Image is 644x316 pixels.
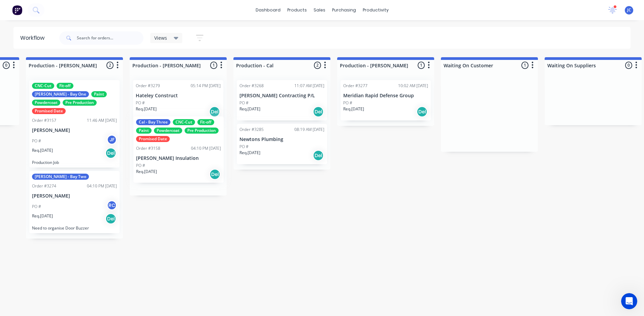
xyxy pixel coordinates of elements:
[154,34,167,41] span: Views
[12,5,22,15] img: Factory
[284,5,310,15] div: products
[329,5,359,15] div: purchasing
[621,293,637,309] iframe: Intercom live chat
[359,5,392,15] div: productivity
[627,7,631,13] span: JC
[310,5,329,15] div: sales
[77,31,143,45] input: Search for orders...
[252,5,284,15] a: dashboard
[20,34,48,42] div: Workflow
